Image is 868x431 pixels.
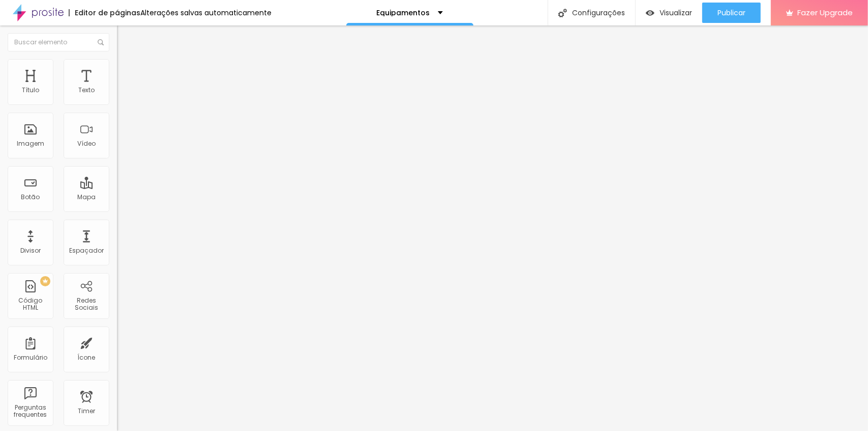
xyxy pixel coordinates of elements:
input: Buscar elemento [8,33,109,51]
button: Publicar [702,3,761,23]
div: Formulário [14,354,47,361]
div: Perguntas frequentes [10,404,50,419]
span: Visualizar [660,9,692,17]
div: Mapa [77,194,96,201]
div: Texto [78,87,95,94]
div: Editor de páginas [69,9,140,16]
p: Equipamentos [377,9,430,16]
div: Espaçador [69,247,104,254]
div: Código HTML [10,297,50,312]
div: Divisor [20,247,41,254]
div: Redes Sociais [66,297,106,312]
div: Botão [21,194,40,201]
div: Imagem [17,140,44,147]
div: Título [22,87,39,94]
span: Fazer Upgrade [797,8,853,17]
img: view-1.svg [646,9,654,17]
div: Ícone [78,354,96,361]
iframe: Editor [117,25,868,431]
img: Icone [558,9,567,17]
div: Timer [78,408,95,415]
div: Vídeo [77,140,96,147]
img: Icone [98,39,104,45]
span: Publicar [717,9,745,17]
button: Visualizar [636,3,702,23]
div: Alterações salvas automaticamente [140,9,272,16]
